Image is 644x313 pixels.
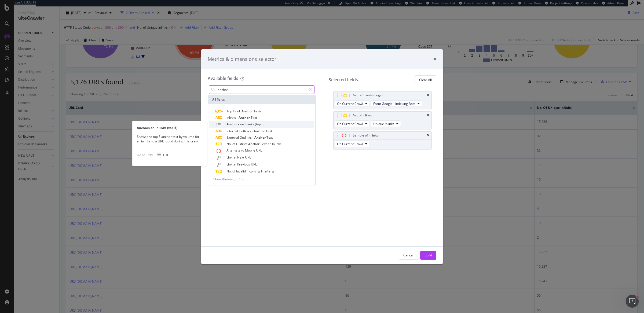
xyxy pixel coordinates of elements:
span: Anchor [239,115,251,120]
div: Metrics & dimensions selector [208,56,276,63]
span: Text [260,142,268,146]
div: No. of Inlinks [353,113,372,118]
span: Linkrel [226,155,237,160]
span: Distinct [236,142,248,146]
span: Text [251,115,257,120]
span: Inlinks [272,142,281,146]
div: Build [425,253,432,257]
div: Available fields [208,75,238,81]
span: On Current Crawl [337,101,363,106]
span: Inlinks [245,122,255,126]
button: Build [420,251,436,260]
span: Inlink [233,109,241,113]
span: Unique Inlinks [373,121,394,126]
button: Clear All [415,75,436,84]
div: times [433,56,436,63]
span: Text [266,135,273,140]
span: Anchor [241,109,254,113]
span: Text [266,129,272,133]
span: Inlinks [226,115,237,120]
div: Sample of InlinkstimesOn Current Crawl [333,131,432,149]
span: Hreflang [261,169,274,174]
span: Alternate [226,148,241,153]
span: - [237,115,239,120]
div: modal [201,49,443,264]
button: Unique Inlinks [371,120,401,127]
span: Previous [237,162,251,167]
div: No. of InlinkstimesOn Current CrawlUnique Inlinks [333,111,432,129]
span: Texts [254,109,262,113]
div: Cancel [403,253,414,257]
button: Cancel [399,251,418,260]
span: External [226,135,240,140]
div: times [427,134,429,137]
span: URL [251,162,257,167]
div: Clear All [419,78,432,82]
span: Anchor [248,142,260,146]
input: Search by field name [217,86,306,94]
span: Anchors [226,122,240,126]
span: Anchor [254,135,266,140]
div: No. of Crawls (Logs) [353,93,383,98]
span: On Current Crawl [337,142,363,146]
span: URL [245,155,251,160]
span: Anchor [254,129,266,133]
span: Internal [226,129,239,133]
div: All fields [208,95,315,104]
span: - [252,129,254,133]
span: URL [256,148,262,153]
span: No. [226,142,232,146]
span: Outlinks [240,135,253,140]
span: Next [237,155,245,160]
span: on [268,142,272,146]
span: Incoming [247,169,261,174]
span: Show 10 more [213,177,233,181]
span: Invalid [236,169,247,174]
div: No. of Crawls (Logs)timesOn Current CrawlFrom Google - Indexing Bots [333,91,432,109]
div: times [427,94,429,97]
span: (top [255,122,262,126]
div: times [427,114,429,117]
span: No. [226,169,232,174]
button: On Current Crawl [335,141,370,147]
div: Sample of Inlinks [353,133,378,138]
span: ( 10 / 39 ) [234,177,244,181]
div: Shows the top 5 anchor text by volume for all inlinks to a URL found during this crawl. [133,134,207,143]
button: From Google - Indexing Bots [371,100,422,107]
div: Selected fields [329,77,358,83]
iframe: Intercom live chat [626,295,639,308]
span: of [232,142,236,146]
span: On Current Crawl [337,121,363,126]
span: of [232,169,236,174]
span: - [253,135,254,140]
span: Outlinks [239,129,252,133]
span: From Google - Indexing Bots [373,101,415,106]
span: Top [226,109,233,113]
div: Anchors on Inlinks (top 5) [133,125,207,130]
span: Linkrel [226,162,237,167]
span: to [241,148,245,153]
span: 5) [262,122,265,126]
button: On Current Crawl [335,120,370,127]
span: on [240,122,245,126]
span: Mobile [245,148,256,153]
button: On Current Crawl [335,100,370,107]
